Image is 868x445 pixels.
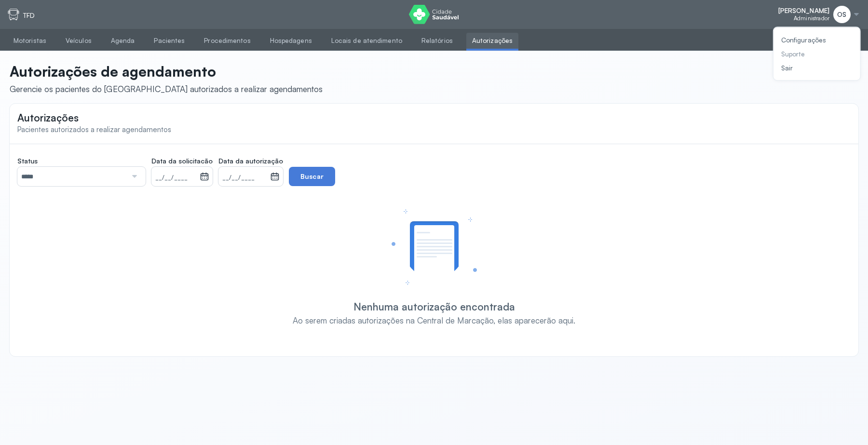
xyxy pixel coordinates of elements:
p: Autorizações de agendamento [10,63,323,80]
a: Relatórios [416,33,459,49]
div: Configurações [781,36,826,44]
small: __/__/____ [222,173,266,183]
div: Ao serem criadas autorizações na Central de Marcação, elas aparecerão aqui. [293,315,575,325]
a: Locais de atendimento [325,33,408,49]
span: Administrador [794,15,829,22]
a: Hospedagens [264,33,318,49]
a: Autorizações [466,33,518,49]
span: Autorizações [17,111,79,124]
span: Pacientes autorizados a realizar agendamentos [17,125,171,134]
span: [PERSON_NAME] [778,7,829,15]
img: tfd.svg [8,9,19,20]
p: TFD [23,12,35,20]
a: Pacientes [148,33,190,49]
div: Gerencie os pacientes do [GEOGRAPHIC_DATA] autorizados a realizar agendamentos [10,84,323,94]
img: logo do Cidade Saudável [409,5,459,24]
div: Nenhuma autorização encontrada [353,300,515,313]
a: Procedimentos [198,33,256,49]
span: Data da solicitacão [151,157,213,165]
a: Agenda [105,33,141,49]
button: Buscar [289,167,335,186]
img: Imagem de Empty State [392,209,477,285]
a: Motoristas [8,33,52,49]
div: Suporte [781,50,826,58]
a: Veículos [60,33,97,49]
span: OS [837,11,846,19]
span: Status [17,157,38,165]
small: __/__/____ [155,173,196,183]
div: Sair [781,64,826,72]
span: Data da autorização [218,157,283,165]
